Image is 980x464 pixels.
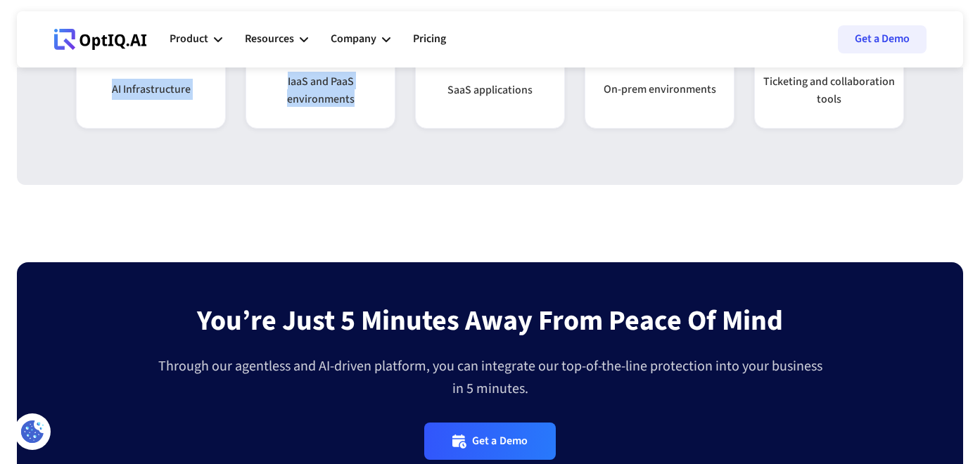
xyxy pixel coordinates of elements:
strong: Ticketing and collaboration tools [763,74,895,107]
h3: AI Infrastructure [112,79,191,100]
div: You’re just 5 minutes away from peace of mind [197,304,783,355]
div: Product [170,18,222,60]
a: Webflow Homepage [54,18,147,60]
div: Get a Demo [472,434,528,449]
strong: IaaS and PaaS environments [287,74,355,107]
div: Through our agentless and AI-driven platform, you can integrate our top-of-the-line protection in... [17,355,963,408]
strong: SaaS applications [447,82,533,98]
div: Company [331,30,376,49]
div: Resources [245,30,294,49]
div: Company [331,18,390,60]
strong: On-prem environments [604,82,716,97]
div: Resources [245,18,308,60]
a: Pricing [413,18,446,60]
a: Get a Demo [424,423,556,460]
a: Get a Demo [838,25,927,53]
div: Product [170,30,208,49]
div: Webflow Homepage [54,49,55,50]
